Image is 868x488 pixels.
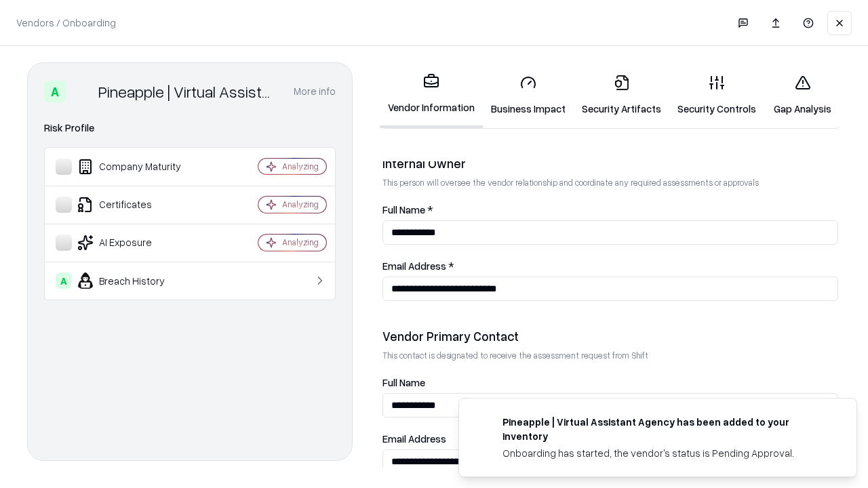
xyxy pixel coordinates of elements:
p: Vendors / Onboarding [16,16,116,30]
div: Breach History [56,272,218,289]
div: Analyzing [282,161,319,172]
div: Analyzing [282,237,319,248]
div: Risk Profile [44,120,336,136]
a: Gap Analysis [764,64,841,127]
div: Internal Owner [382,155,838,171]
div: Vendor Primary Contact [382,328,838,344]
p: This person will oversee the vendor relationship and coordinate any required assessments or appro... [382,177,838,188]
div: A [56,272,72,289]
label: Full Name * [382,205,838,215]
label: Full Name [382,378,838,388]
a: Security Artifacts [574,64,669,127]
button: More info [294,79,336,104]
div: Pineapple | Virtual Assistant Agency has been added to your inventory [502,415,824,443]
img: trypineapple.com [475,415,492,431]
div: A [44,81,66,102]
label: Email Address [382,434,838,444]
div: Onboarding has started, the vendor's status is Pending Approval. [502,446,824,460]
img: Pineapple | Virtual Assistant Agency [71,81,93,102]
p: This contact is designated to receive the assessment request from Shift [382,350,838,361]
a: Vendor Information [380,62,483,128]
div: Certificates [56,197,218,213]
a: Business Impact [483,64,574,127]
div: Pineapple | Virtual Assistant Agency [98,81,277,102]
div: AI Exposure [56,235,218,251]
a: Security Controls [669,64,764,127]
label: Email Address * [382,261,838,271]
div: Analyzing [282,199,319,210]
div: Company Maturity [56,159,218,175]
